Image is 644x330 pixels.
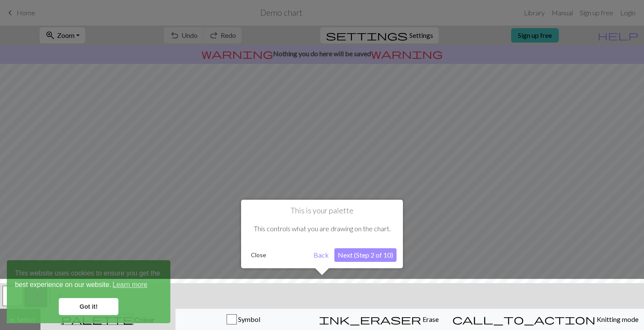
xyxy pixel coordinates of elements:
h1: This is your palette [247,206,397,215]
div: This controls what you are drawing on the chart. [247,215,397,242]
button: Next (Step 2 of 10) [334,248,397,262]
button: Back [310,248,332,262]
div: This is your palette [241,200,403,268]
button: Close [247,249,270,261]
